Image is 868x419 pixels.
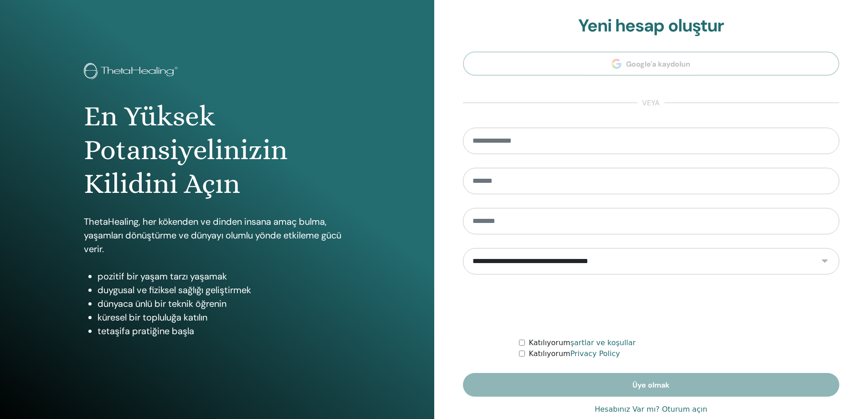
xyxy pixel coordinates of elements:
li: küresel bir topluluğa katılın [98,310,350,324]
li: pozitif bir yaşam tarzı yaşamak [98,269,350,283]
span: veya [637,98,664,109]
li: duygusal ve fiziksel sağlığı geliştirmek [98,283,350,297]
li: dünyaca ünlü bir teknik öğrenin [98,297,350,310]
label: Katılıyorum [529,337,636,348]
p: ThetaHealing, her kökenden ve dinden insana amaç bulma, yaşamları dönüştürme ve dünyayı olumlu yö... [84,215,350,256]
iframe: reCAPTCHA [582,288,720,324]
a: şartlar ve koşullar [570,338,636,347]
h2: Yeni hesap oluştur [463,16,840,36]
h1: En Yüksek Potansiyelinizin Kilidini Açın [84,99,350,201]
label: Katılıyorum [529,348,620,359]
a: Privacy Policy [570,349,620,358]
a: Hesabınız Var mı? Oturum açın [595,404,707,415]
li: tetaşifa pratiğine başla [98,324,350,338]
